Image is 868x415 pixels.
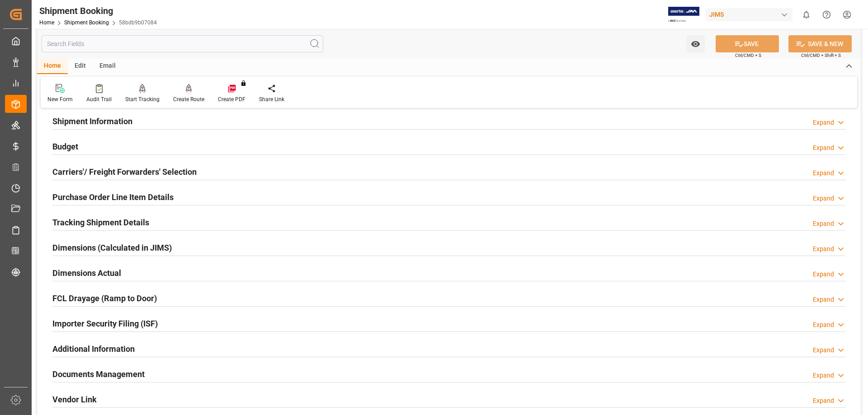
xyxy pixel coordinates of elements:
h2: Importer Security Filing (ISF) [52,317,158,330]
h2: Dimensions (Calculated in JIMS) [52,242,172,254]
h2: Vendor Link [52,393,97,406]
a: Home [39,19,54,26]
h2: Additional Information [52,343,135,355]
div: Start Tracking [125,95,160,103]
div: Expand [813,219,834,228]
div: Expand [813,168,834,178]
div: Share Link [259,95,284,103]
h2: Purchase Order Line Item Details [52,191,174,203]
button: SAVE [716,35,779,52]
h2: Shipment Information [52,115,132,127]
h2: Documents Management [52,368,145,380]
div: Expand [813,118,834,127]
button: open menu [686,35,705,52]
div: Expand [813,194,834,203]
div: Expand [813,295,834,304]
h2: Tracking Shipment Details [52,216,149,228]
button: SAVE & NEW [788,35,852,52]
div: Expand [813,143,834,153]
div: Audit Trail [86,95,112,103]
div: Expand [813,270,834,279]
button: Help Center [816,5,837,25]
div: Expand [813,244,834,254]
div: Edit [68,59,93,74]
div: Home [37,59,68,74]
h2: Carriers'/ Freight Forwarders' Selection [52,166,197,178]
h2: Budget [52,140,78,153]
div: Expand [813,396,834,406]
button: show 0 new notifications [796,5,816,25]
div: Expand [813,371,834,380]
h2: Dimensions Actual [52,267,121,279]
span: Ctrl/CMD + S [735,52,761,59]
h2: FCL Drayage (Ramp to Door) [52,292,157,304]
div: Email [93,59,123,74]
div: Shipment Booking [39,4,157,18]
div: Create Route [173,95,204,103]
img: Exertis%20JAM%20-%20Email%20Logo.jpg_1722504956.jpg [668,7,699,23]
button: JIMS [706,6,796,23]
span: Ctrl/CMD + Shift + S [801,52,841,59]
div: New Form [47,95,73,103]
a: Shipment Booking [64,19,109,26]
div: Expand [813,345,834,355]
div: JIMS [706,8,793,21]
div: Expand [813,320,834,330]
input: Search Fields [42,35,323,52]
